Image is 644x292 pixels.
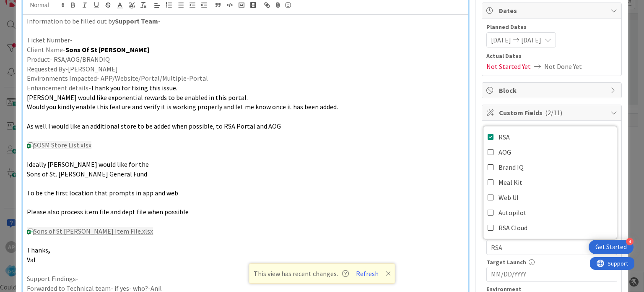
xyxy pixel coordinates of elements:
span: To be the first location that prompts in app and web [27,189,178,197]
span: Dates [499,5,606,16]
span: Brand IQ [499,161,524,174]
a: RSA [483,129,617,145]
span: Meal Kit [499,176,522,189]
div: Open Get Started checklist, remaining modules: 4 [589,240,634,254]
span: Autopilot [499,206,527,219]
p: Product- RSA/AOG/BRANDIQ [27,55,464,64]
a: RSA Cloud [483,220,617,235]
button: Refresh [353,268,382,279]
a: Meal Kit [483,175,617,190]
p: Environments Impacted- APP/Website/Portal/Multiple-Portal [27,74,464,83]
p: Client Name- [27,45,464,55]
span: RSA Cloud [499,221,527,234]
span: Actual Dates [486,52,617,61]
div: Get Started [595,243,627,251]
span: Block [499,85,606,95]
span: Not Started Yet [486,61,531,71]
a: SOSM Store List.xlsx [27,141,91,149]
div: 4 [626,238,634,245]
span: ( 2/11 ) [545,108,562,117]
div: Environment [486,286,617,292]
span: AOG [499,146,511,158]
p: Information to be filled out by - [27,16,464,26]
strong: , [48,246,50,254]
p: Enhancement details- [27,83,464,93]
a: Sons of St [PERSON_NAME] Item File.xlsx [27,227,153,235]
span: [PERSON_NAME] would like exponential rewards to be enabled in this portal. [27,93,248,102]
label: Client [486,125,503,132]
span: Support [18,1,38,11]
span: Would you kindly enable this feature and verify it is working properly and let me know once it ha... [27,103,338,111]
span: Please also process item file and dept file when possible [27,208,189,216]
strong: Support Team [115,17,158,25]
span: [DATE] [491,35,511,45]
strong: Sons Of St [PERSON_NAME] [65,45,149,54]
span: Thank you for fixing this issue. [91,84,177,92]
span: Not Done Yet [544,61,582,71]
span: Ideally [PERSON_NAME] would like for the [27,160,149,168]
a: AOG [483,145,617,160]
span: [DATE] [521,35,541,45]
span: Web UI [499,191,519,204]
span: This view has recent changes. [254,268,349,279]
span: Thanks [27,246,48,254]
p: Ticket Number- [27,35,464,45]
span: RSA [499,131,510,143]
img: xlsx_16x16.png [27,229,34,235]
div: Target Launch [486,259,617,265]
span: Custom Fields [499,108,606,118]
span: RSA [491,242,602,253]
input: MM/DD/YYYY [491,267,613,281]
a: Autopilot [483,205,617,220]
span: As well I would like an additional store to be added when possible, to RSA Portal and AOG [27,122,281,130]
span: Sons of St. [PERSON_NAME] General Fund [27,170,147,178]
img: xlsx_16x16.png [27,142,34,149]
p: Requested By-[PERSON_NAME] [27,64,464,74]
span: Planned Dates [486,23,617,32]
span: Val [27,255,36,264]
a: Web UI [483,190,617,205]
a: Brand IQ [483,160,617,175]
p: Support Findings- [27,274,464,284]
